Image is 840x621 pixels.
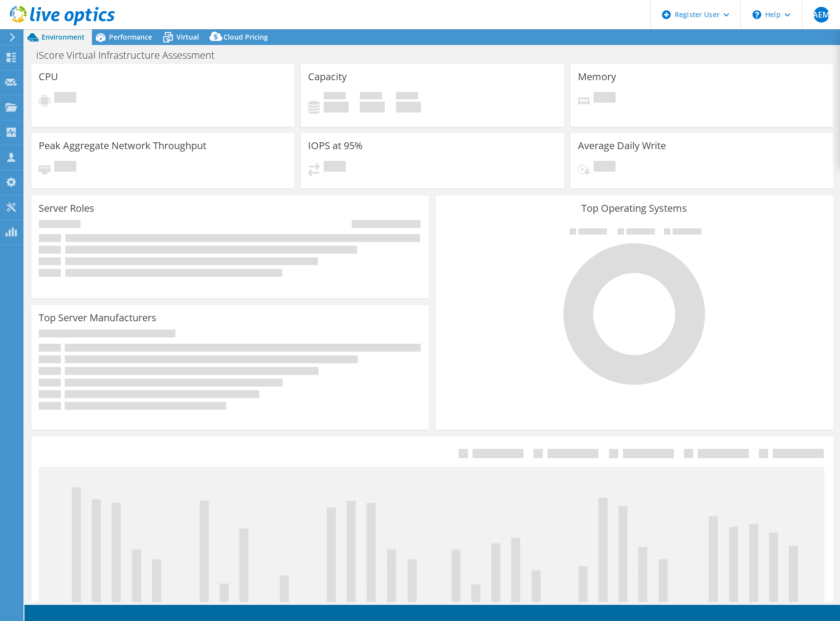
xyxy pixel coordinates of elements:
[752,10,761,19] svg: \n
[396,92,418,102] span: Total
[324,161,346,174] span: Pending
[39,140,206,151] h3: Peak Aggregate Network Throughput
[578,71,616,82] h3: Memory
[32,50,230,61] h1: iScore Virtual Infrastructure Assessment
[177,32,199,42] span: Virtual
[578,140,666,151] h3: Average Daily Write
[39,203,94,214] h3: Server Roles
[109,32,152,42] span: Performance
[396,102,421,112] h4: 0 GiB
[324,102,349,112] h4: 0 GiB
[308,71,347,82] h3: Capacity
[594,92,616,105] span: Pending
[324,92,346,102] span: Used
[39,71,58,82] h3: CPU
[360,102,385,112] h4: 0 GiB
[39,312,156,323] h3: Top Server Manufacturers
[814,7,829,22] span: AEM
[308,140,363,151] h3: IOPS at 95%
[54,161,76,174] span: Pending
[42,32,85,42] span: Environment
[443,203,826,214] h3: Top Operating Systems
[594,161,616,174] span: Pending
[54,92,76,105] span: Pending
[360,92,382,102] span: Free
[223,32,268,42] span: Cloud Pricing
